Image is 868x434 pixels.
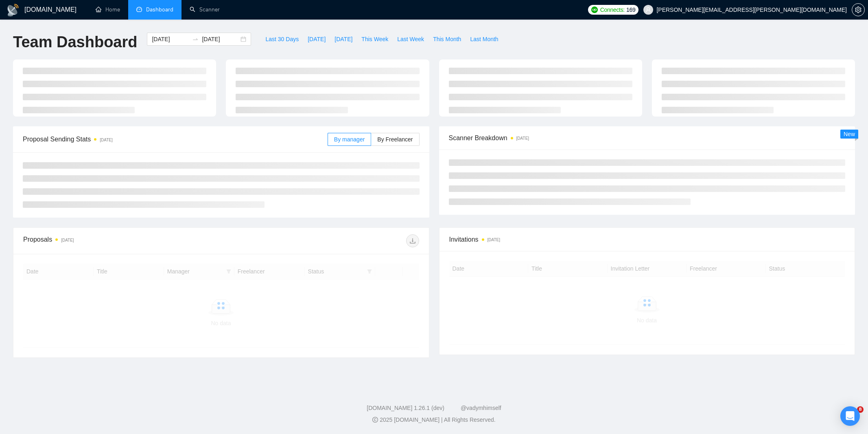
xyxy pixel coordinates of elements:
a: homeHome [96,6,120,13]
span: Connects: [600,5,625,14]
span: setting [852,7,864,13]
span: to [192,36,199,42]
span: Last Week [397,35,424,44]
span: 169 [626,5,635,14]
button: Last 30 Days [261,33,303,46]
div: Open Intercom Messenger [840,406,860,426]
span: Dashboard [146,6,173,13]
time: [DATE] [488,238,500,242]
button: This Month [429,33,466,46]
time: [DATE] [516,136,529,141]
span: copyright [372,417,378,423]
a: setting [852,7,865,13]
span: New [844,131,855,137]
span: Last Month [470,35,498,44]
input: End date [202,35,239,44]
a: @vadymhimself [461,405,501,411]
span: This Week [361,35,388,44]
div: 2025 [DOMAIN_NAME] | All Rights Reserved. [7,416,861,424]
img: logo [7,4,20,17]
span: Scanner Breakdown [449,133,846,143]
button: [DATE] [303,33,330,46]
span: [DATE] [308,35,326,44]
span: Proposal Sending Stats [23,134,328,144]
button: [DATE] [330,33,357,46]
span: dashboard [136,7,142,12]
span: [DATE] [335,35,352,44]
h1: Team Dashboard [13,33,137,52]
a: [DOMAIN_NAME] 1.26.1 (dev) [367,405,444,411]
button: This Week [357,33,393,46]
button: Last Month [466,33,503,46]
span: By manager [334,136,365,143]
input: Start date [152,35,189,44]
div: Proposals [23,234,221,247]
time: [DATE] [100,138,112,142]
span: 8 [857,406,864,413]
span: Last 30 Days [265,35,299,44]
span: This Month [433,35,461,44]
img: upwork-logo.png [591,7,598,13]
span: user [645,7,651,13]
button: setting [852,3,865,16]
span: Invitations [449,234,845,245]
span: By Freelancer [377,136,413,143]
span: swap-right [192,36,199,42]
a: searchScanner [190,6,220,13]
time: [DATE] [61,238,74,242]
button: Last Week [393,33,429,46]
